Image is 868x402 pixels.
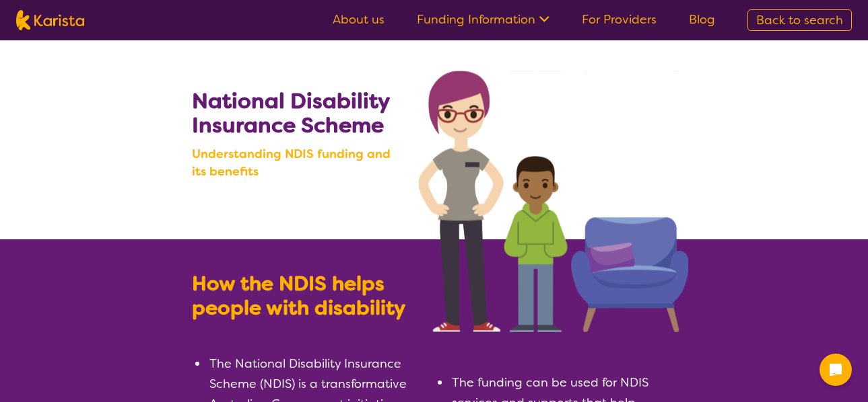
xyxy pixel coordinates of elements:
a: Back to search [747,9,852,31]
b: Understanding NDIS funding and its benefits [192,145,407,180]
b: National Disability Insurance Scheme [192,87,389,139]
img: Karista logo [16,10,84,30]
span: Back to search [756,12,843,28]
a: Funding Information [417,11,549,28]
a: About us [333,11,385,28]
a: For Providers [582,11,657,28]
b: How the NDIS helps people with disability [192,270,405,321]
img: Search NDIS services with Karista [419,71,688,332]
a: Blog [689,11,715,28]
